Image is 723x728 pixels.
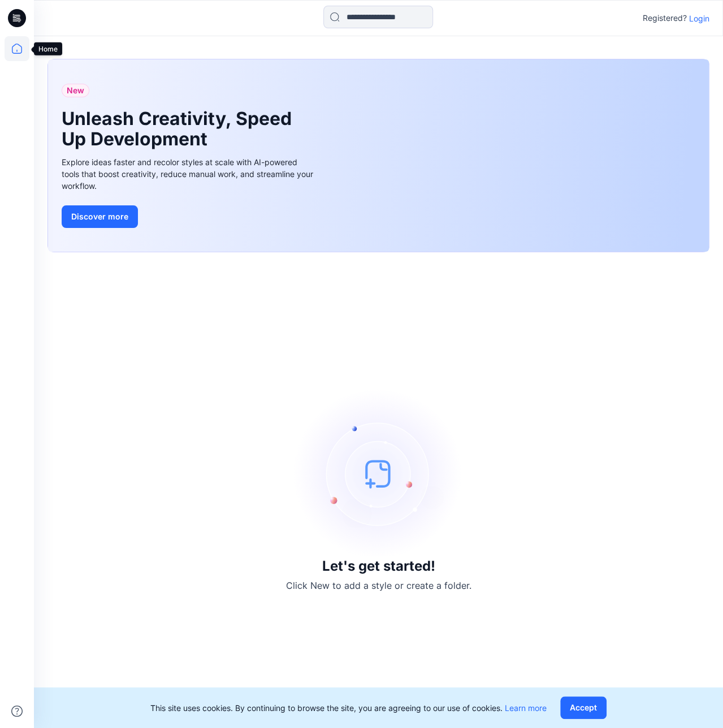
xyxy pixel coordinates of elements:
[62,205,138,228] button: Discover more
[689,12,709,24] p: Login
[643,11,687,25] p: Registered?
[505,703,547,713] a: Learn more
[62,109,299,149] h1: Unleash Creativity, Speed Up Development
[322,558,435,574] h3: Let's get started!
[67,84,84,97] span: New
[560,696,607,719] button: Accept
[62,205,316,228] a: Discover more
[294,389,464,558] img: empty-state-image.svg
[150,702,547,714] p: This site uses cookies. By continuing to browse the site, you are agreeing to our use of cookies.
[286,579,471,592] p: Click New to add a style or create a folder.
[62,156,316,192] div: Explore ideas faster and recolor styles at scale with AI-powered tools that boost creativity, red...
